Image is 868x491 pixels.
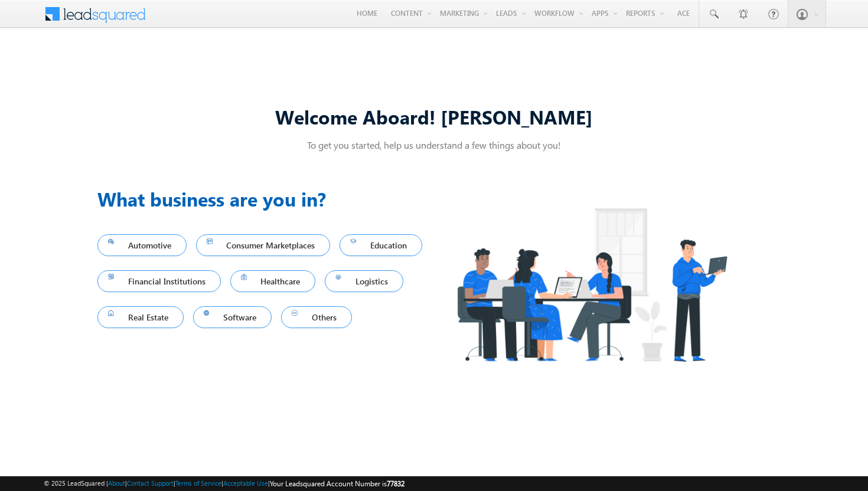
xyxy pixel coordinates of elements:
[350,237,412,253] span: Education
[204,309,262,325] span: Software
[97,104,771,129] div: Welcome Aboard! [PERSON_NAME]
[108,237,176,253] span: Automotive
[108,479,125,487] a: About
[335,273,393,289] span: Logistics
[241,273,305,289] span: Healthcare
[108,309,173,325] span: Real Estate
[223,479,268,487] a: Acceptable Use
[292,309,341,325] span: Others
[434,185,749,385] img: Industry.png
[44,478,404,489] span: © 2025 LeadSquared | | | | |
[127,479,174,487] a: Contact Support
[207,237,320,253] span: Consumer Marketplaces
[97,185,434,213] h3: What business are you in?
[387,479,404,488] span: 77832
[270,479,404,488] span: Your Leadsquared Account Number is
[175,479,221,487] a: Terms of Service
[97,139,771,151] p: To get you started, help us understand a few things about you!
[108,273,210,289] span: Financial Institutions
